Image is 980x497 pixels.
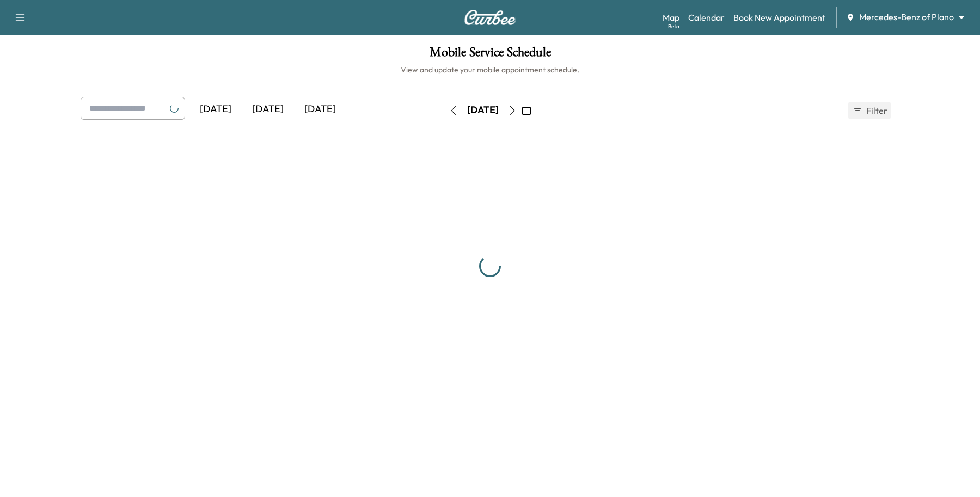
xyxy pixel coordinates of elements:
[11,64,969,75] h6: View and update your mobile appointment schedule.
[668,22,679,30] div: Beta
[866,104,886,117] span: Filter
[859,11,954,23] span: Mercedes-Benz of Plano
[11,46,969,64] h1: Mobile Service Schedule
[663,11,679,24] a: MapBeta
[688,11,725,24] a: Calendar
[189,97,242,122] div: [DATE]
[733,11,825,24] a: Book New Appointment
[467,103,499,117] div: [DATE]
[242,97,294,122] div: [DATE]
[294,97,346,122] div: [DATE]
[848,102,891,119] button: Filter
[464,10,516,25] img: Curbee Logo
